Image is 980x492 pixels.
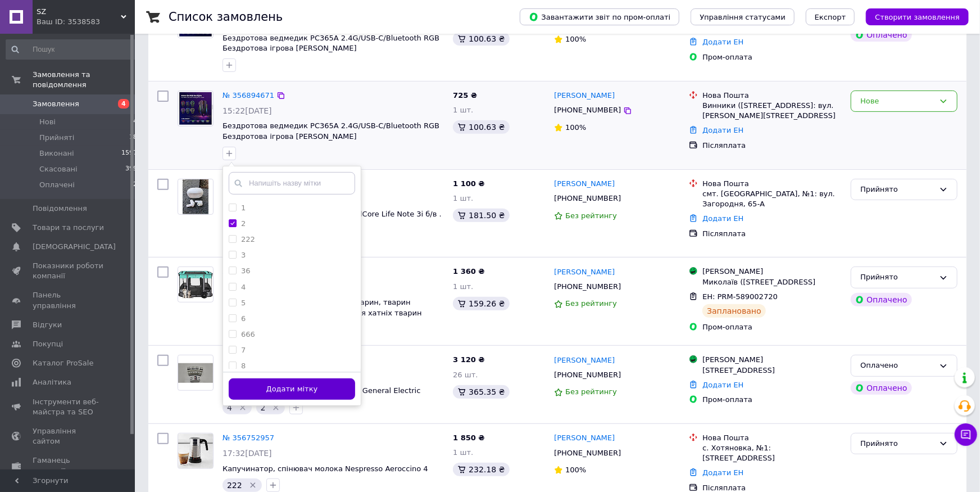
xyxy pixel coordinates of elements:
a: Бездротова ведмедик PC365A 2.4G/USB-C/Bluetooth RGB Бездротова ігрова [PERSON_NAME] [223,121,439,141]
span: Виконані [39,148,74,159]
span: 399 [125,164,137,174]
span: Покупці [33,339,63,349]
img: Фото товару [183,179,209,214]
a: [PERSON_NAME] [554,179,615,189]
label: 36 [241,267,251,275]
span: Без рейтингу [565,211,617,220]
span: 1 шт. [453,282,473,291]
span: Експорт [815,13,846,21]
span: Каталог ProSale [33,358,93,368]
div: [PHONE_NUMBER] [552,446,623,461]
div: [STREET_ADDRESS] [702,365,842,376]
div: Ваш ID: 3538583 [37,17,135,27]
span: Повідомлення [33,204,87,214]
span: Показники роботи компанії [33,261,104,281]
div: 365.35 ₴ [453,385,509,399]
span: Оплачені [39,180,75,190]
label: 5 [241,299,246,307]
div: [PERSON_NAME] [702,355,842,365]
span: 18 [129,133,137,143]
svg: Видалити мітку [271,403,280,412]
span: 100% [565,466,586,474]
span: Інструменти веб-майстра та SEO [33,397,104,417]
span: 2 [261,403,266,412]
div: [PHONE_NUMBER] [552,103,623,118]
div: 181.50 ₴ [453,209,509,222]
label: 4 [241,283,246,291]
label: 6 [241,314,246,323]
a: Фото товару [178,267,214,303]
span: Замовлення [33,99,79,109]
label: 666 [241,330,255,338]
span: Капучинатор, спінювач молока Nespresso Aeroccino 4 [223,464,428,473]
button: Чат з покупцем [955,423,977,446]
span: 15:22[DATE] [223,106,272,115]
span: 1 850 ₴ [453,434,484,442]
div: [PHONE_NUMBER] [552,191,623,206]
span: SZ [37,7,121,17]
span: 3 120 ₴ [453,355,484,364]
div: Нова Пошта [702,433,842,443]
div: с. Хотяновка, №1: [STREET_ADDRESS] [702,443,842,463]
div: 100.63 ₴ [453,120,509,134]
span: ЕН: PRM-589002720 [702,292,778,301]
button: Управління статусами [691,8,795,25]
span: 4 [227,403,232,412]
label: 8 [241,362,246,370]
div: Нова Пошта [702,179,842,189]
div: [PHONE_NUMBER] [552,368,623,382]
div: Прийнято [860,272,934,283]
label: 3 [241,251,246,259]
span: Управління статусами [700,13,786,21]
div: Винники ([STREET_ADDRESS]: вул. [PERSON_NAME][STREET_ADDRESS] [702,101,842,121]
a: Додати ЕН [702,126,743,134]
svg: Видалити мітку [238,403,247,412]
div: Прийнято [860,184,934,196]
label: 222 [241,235,255,243]
a: [PERSON_NAME] [554,355,615,366]
div: Післяплата [702,141,842,151]
span: 1 100 ₴ [453,179,484,188]
span: Без рейтингу [565,387,617,396]
span: 4 [118,99,129,109]
div: Заплановано [702,304,766,318]
span: Панель управління [33,290,104,310]
div: смт. [GEOGRAPHIC_DATA], №1: вул. Загородня, 65-А [702,189,842,209]
span: 1 360 ₴ [453,267,484,276]
div: Нова Пошта [702,91,842,101]
div: Пром-оплата [702,322,842,332]
a: [PERSON_NAME] [554,91,615,101]
div: Оплачено [851,381,911,395]
span: Відгуки [33,320,62,330]
div: [PHONE_NUMBER] [552,279,623,294]
span: 100% [565,123,586,132]
a: Фото товару [178,179,214,215]
span: 1 шт. [453,194,473,202]
span: Створити замовлення [875,13,960,21]
div: Оплачено [860,360,934,372]
div: Миколаїв ([STREET_ADDRESS] [702,277,842,287]
span: Гаманець компанії [33,455,104,476]
label: 2 [241,219,246,228]
a: Додати ЕН [702,38,743,46]
span: 1597 [121,148,137,159]
span: Товари та послуги [33,223,104,233]
span: 1 шт. [453,448,473,457]
span: Без рейтингу [565,299,617,308]
span: Завантажити звіт по пром-оплаті [529,12,670,22]
span: 725 ₴ [453,91,477,100]
span: Нові [39,117,56,127]
a: Створити замовлення [855,12,969,21]
span: Прийняті [39,133,74,143]
div: Пром-оплата [702,52,842,62]
button: Створити замовлення [866,8,969,25]
img: Фото товару [178,92,213,125]
h1: Список замовлень [169,10,283,24]
label: 7 [241,346,246,354]
div: Оплачено [851,293,911,306]
span: Аналітика [33,377,71,387]
a: Фото товару [178,433,214,469]
a: Додати ЕН [702,381,743,389]
span: 1 шт. [453,106,473,114]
